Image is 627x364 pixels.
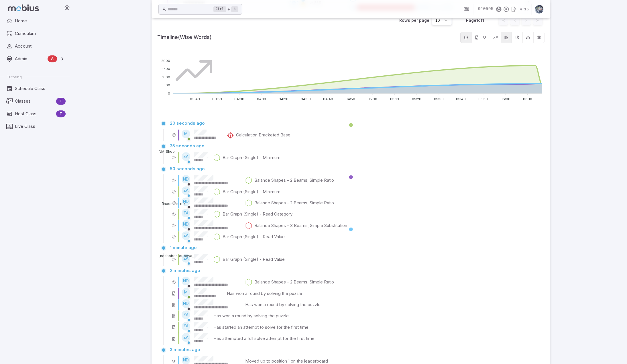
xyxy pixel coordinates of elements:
i: math_answered [172,155,176,160]
div: ZA [182,254,190,263]
i: game_action [172,325,176,329]
p: Bar Graph (Single) - Minimum [223,154,280,161]
button: Show game resource display [501,32,512,43]
p: Bar Graph (Single) - Read Value [223,256,285,263]
tspan: 05:30 [434,97,443,101]
i: math_answered [172,280,176,284]
i: math_answered [172,189,176,194]
tspan: 0 [168,91,170,95]
p: 1 minute ago [170,244,197,251]
p: Rows per page [399,17,429,23]
p: Balance Shapes - 3 Beams, Simple Substitution [254,222,347,229]
p: Has won a round by solving the puzzle [213,313,289,319]
div: game_play [182,333,211,344]
div: ZA [182,333,190,342]
button: Hide math questions [512,32,523,43]
span: Account [15,43,66,49]
i: leaderboard_change [172,359,176,363]
p: Balance Shapes - 2 Beams, Simple Ratio [254,200,334,206]
p: 20 seconds ago [170,120,205,126]
i: math_answered [172,223,176,228]
span: Host Class [15,111,54,117]
i: game_action [172,314,176,318]
button: Hide math hint usage [522,32,534,43]
button: End Activity [502,5,510,13]
p: 50 seconds ago [170,166,205,172]
tspan: 1500 [162,67,170,71]
p: Has won a round by solving the puzzle [245,302,321,308]
i: math_answered [172,133,176,137]
div: ND [182,299,190,308]
div: learning_successful [182,288,225,299]
i: game_action [172,291,176,295]
span: Admin [15,56,45,62]
div: game_play [182,231,211,242]
kbd: Ctrl [213,6,226,12]
span: Home [15,18,66,24]
span: Curriculum [15,30,66,37]
p: Bar Graph (Single) - Read Category [223,211,292,217]
div: not_present [182,277,243,287]
div: game_play [182,209,211,220]
tspan: 04:10 [257,97,266,101]
div: ZA [182,310,190,319]
div: ND [182,197,190,206]
h5: Timeline (Wise Words) [157,33,458,41]
p: 3 minutes ago [170,347,200,353]
button: Resend Code [495,5,502,13]
div: ZA [182,209,190,217]
tspan: 04:00 [234,97,244,101]
i: math_answered [172,178,176,183]
div: game_play [182,152,211,163]
tspan: 05:50 [478,97,488,101]
tspan: 04:30 [301,97,311,101]
div: game_play [182,186,211,197]
div: not_present [182,220,243,231]
p: Has won a round by solving the puzzle [227,290,302,297]
kbd: k [231,6,238,12]
div: not_present [182,175,243,186]
tspan: 1000 [162,75,170,79]
div: learning_successful [182,130,225,140]
tspan: 05:20 [412,97,421,101]
div: M [182,130,190,138]
p: Calculation Bracketed Base [236,132,290,138]
p: Has attempted a full solve attempt for the first time [213,335,315,342]
button: Join in Zoom Client [461,4,472,15]
p: Bar Graph (Single) - Minimum [223,189,280,195]
p: Time Remaining [520,7,528,12]
p: Has started an attempt to solve for the first time [213,324,308,330]
i: math_answered [172,257,176,262]
div: ND [182,277,190,285]
span: A [48,56,57,62]
span: Schedule Class [15,85,66,92]
div: ZA [182,186,190,195]
tspan: 03:50 [212,97,222,101]
span: T [56,111,66,117]
span: _noaboboa_or_nova_scotia [154,254,204,258]
tspan: 04:20 [279,97,288,101]
span: infineonons_rexs [154,201,188,206]
span: Tutoring [7,74,22,79]
button: Show event time [460,32,471,43]
div: ZA [182,231,190,240]
div: game_play [182,322,211,333]
p: Balance Shapes - 2 Beams, Simple Ratio [254,177,334,183]
tspan: 500 [163,83,170,87]
tspan: 06:10 [523,97,532,101]
button: Hide other events [533,32,545,43]
div: ZA [182,152,190,161]
i: game_action [172,336,176,341]
div: not_present [182,197,243,208]
div: not_present [182,299,243,310]
p: 910595 [476,6,493,12]
span: Classes [15,98,54,104]
tspan: 05:10 [390,97,399,101]
span: Live Class [15,123,66,130]
p: 2 minutes ago [170,267,200,274]
span: NM_Sheo [154,149,175,154]
tspan: 04:50 [345,97,355,101]
img: andrew.jpg [535,5,543,13]
div: + [213,6,238,13]
button: Leave Activity [510,5,517,13]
